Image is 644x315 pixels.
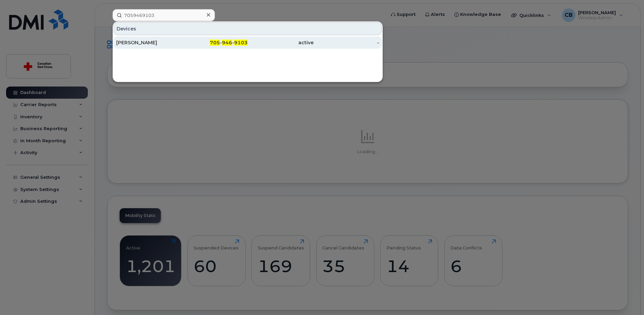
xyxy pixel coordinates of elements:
[210,40,220,46] span: 705
[248,39,314,46] div: active
[314,39,379,46] div: -
[222,40,232,46] span: 946
[116,39,182,46] div: [PERSON_NAME]
[114,22,382,35] div: Devices
[182,39,248,46] div: - -
[114,37,382,49] a: [PERSON_NAME]705-946-9103active-
[234,40,248,46] span: 9103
